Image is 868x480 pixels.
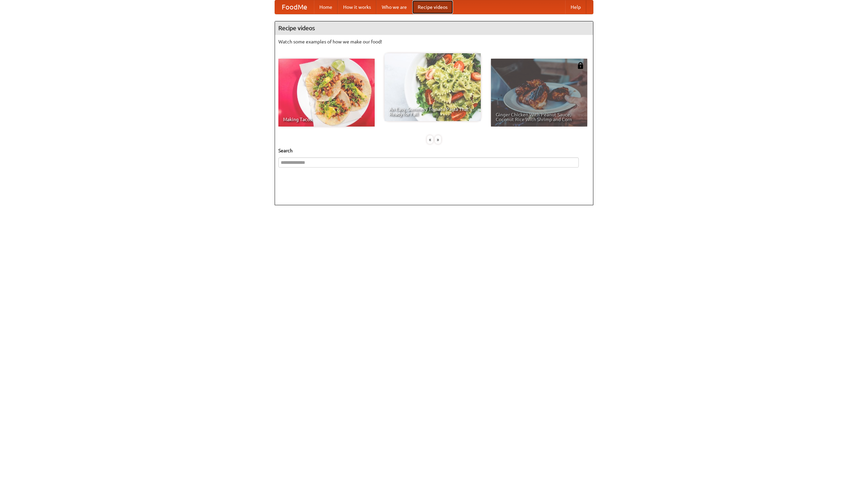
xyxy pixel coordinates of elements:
a: Home [314,0,338,14]
a: Making Tacos [278,59,375,127]
a: Help [565,0,586,14]
a: How it works [338,0,376,14]
a: FoodMe [275,0,314,14]
div: « [427,135,433,144]
a: An Easy, Summery Tomato Pasta That's Ready for Fall [384,53,481,121]
a: Recipe videos [412,0,453,14]
a: Who we are [376,0,412,14]
p: Watch some examples of how we make our food! [278,38,590,45]
h4: Recipe videos [275,21,593,35]
h5: Search [278,147,590,154]
span: An Easy, Summery Tomato Pasta That's Ready for Fall [389,107,476,116]
span: Making Tacos [283,117,370,122]
div: » [435,135,441,144]
img: 483408.png [577,62,584,69]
